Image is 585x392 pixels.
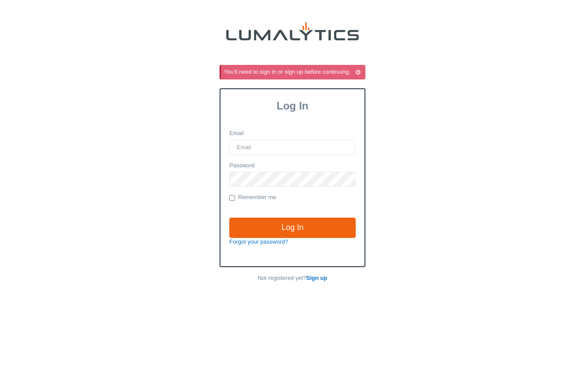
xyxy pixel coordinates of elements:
a: Forgot your password? [229,238,288,245]
img: lumalytics-black-e9b537c871f77d9ce8d3a6940f85695cd68c596e3f819dc492052d1098752254.png [226,22,359,41]
label: Password [229,162,255,170]
input: Log In [229,218,356,238]
input: Email [229,140,356,155]
label: Remember me [229,193,276,202]
div: You'll need to sign in or sign up before continuing. [224,68,364,76]
label: Email [229,129,244,138]
h3: Log In [220,100,365,112]
a: Sign up [306,275,327,281]
input: Remember me [229,195,235,201]
p: Not registered yet? [220,274,365,283]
